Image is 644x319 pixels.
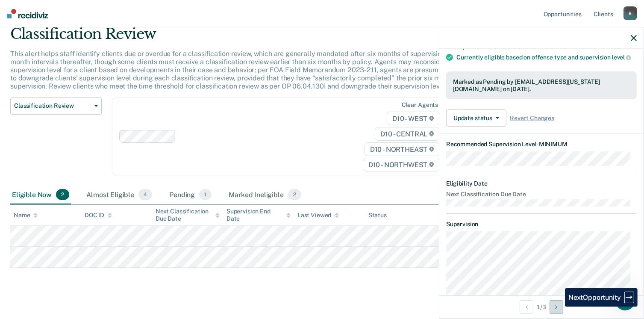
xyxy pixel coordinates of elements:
[439,295,644,318] div: 1 / 3
[363,158,440,171] span: D10 - NORTHWEST
[446,141,637,148] dt: Recommended Supervision Level MINIMUM
[387,112,440,125] span: D10 - WEST
[7,9,48,18] img: Recidiviz
[520,300,533,314] button: Previous Opportunity
[510,115,554,122] span: Revert Changes
[56,189,69,200] span: 2
[10,25,493,50] div: Classification Review
[446,109,506,127] button: Update status
[456,53,637,61] div: Currently eligible based on offense type and supervision
[199,189,212,200] span: 1
[537,141,539,148] span: •
[85,186,154,204] div: Almost Eligible
[615,290,635,310] iframe: Intercom live chat
[138,189,152,200] span: 4
[10,186,71,204] div: Eligible Now
[227,186,303,204] div: Marked Ineligible
[168,186,213,204] div: Pending
[375,127,440,141] span: D10 - CENTRAL
[402,101,438,109] div: Clear agents
[85,212,112,219] div: DOC ID
[226,208,291,222] div: Supervision End Date
[365,142,440,156] span: D10 - NORTHEAST
[297,212,339,219] div: Last Viewed
[10,50,488,91] p: This alert helps staff identify clients due or overdue for a classification review, which are gen...
[446,191,637,198] dt: Next Classification Due Date
[288,189,301,200] span: 2
[14,212,38,219] div: Name
[623,6,637,20] div: B
[446,221,637,228] dt: Supervision
[446,180,637,187] dt: Eligibility Date
[368,212,387,219] div: Status
[612,54,631,61] span: level
[453,78,630,93] div: Marked as Pending by [EMAIL_ADDRESS][US_STATE][DOMAIN_NAME] on [DATE].
[550,300,563,314] button: Next Opportunity
[156,208,220,222] div: Next Classification Due Date
[14,102,91,109] span: Classification Review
